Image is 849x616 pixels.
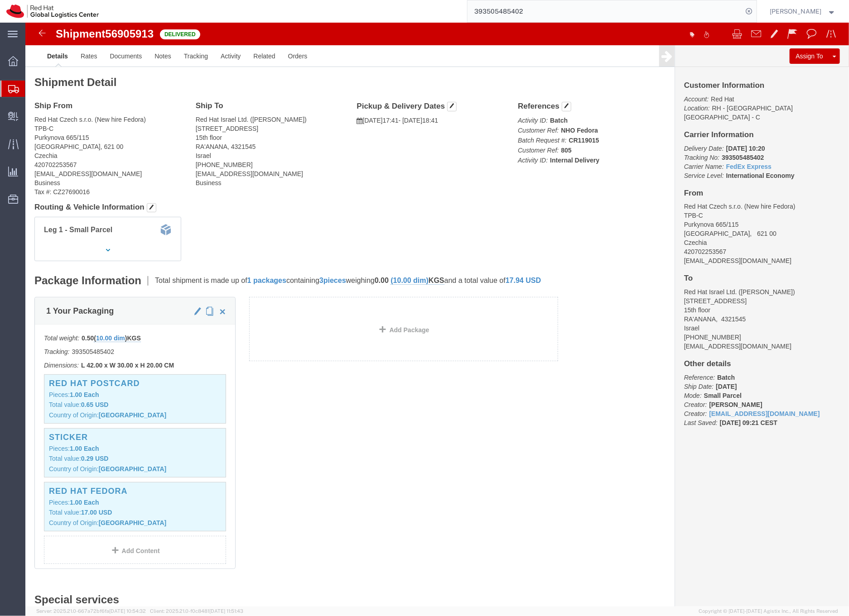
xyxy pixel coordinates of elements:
[770,6,837,17] button: [PERSON_NAME]
[36,608,146,614] span: Server: 2025.21.0-667a72bf6fa
[150,608,243,614] span: Client: 2025.21.0-f0c8481
[770,6,822,16] span: Sona Mala
[6,5,99,18] img: logo
[25,23,849,606] iframe: FS Legacy Container
[209,608,243,614] span: [DATE] 11:51:43
[699,607,838,615] span: Copyright © [DATE]-[DATE] Agistix Inc., All Rights Reserved
[468,0,743,22] input: Search for shipment number, reference number
[109,608,146,614] span: [DATE] 10:54:32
